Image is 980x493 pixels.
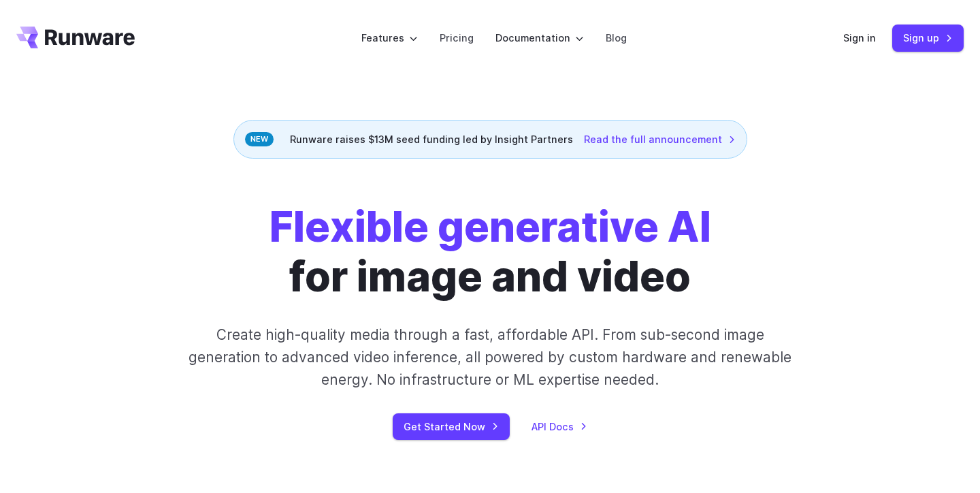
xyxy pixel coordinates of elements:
a: Get Started Now [393,413,510,440]
a: Blog [606,30,627,46]
h1: for image and video [269,202,711,302]
a: API Docs [532,419,587,434]
div: Runware raises $13M seed funding led by Insight Partners [233,120,747,159]
a: Pricing [440,30,474,46]
label: Features [361,30,418,46]
label: Documentation [495,30,584,46]
a: Sign up [892,25,964,51]
p: Create high-quality media through a fast, affordable API. From sub-second image generation to adv... [187,323,794,392]
a: Sign in [843,30,876,46]
a: Go to / [16,27,135,48]
a: Read the full announcement [584,131,736,147]
strong: Flexible generative AI [269,202,711,252]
